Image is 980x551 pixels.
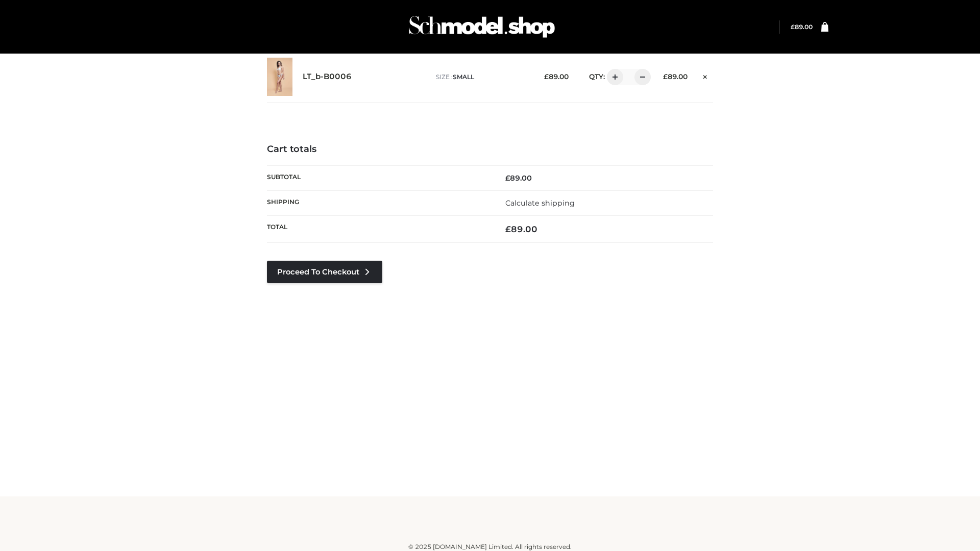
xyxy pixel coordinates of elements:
th: Shipping [267,190,490,215]
bdi: 89.00 [505,173,532,183]
bdi: 89.00 [544,72,569,81]
span: £ [544,72,549,81]
a: Proceed to Checkout [267,261,382,283]
h4: Cart totals [267,144,713,155]
bdi: 89.00 [791,23,813,31]
a: Calculate shipping [505,198,575,208]
img: Schmodel Admin 964 [405,7,558,47]
span: SMALL [453,73,474,81]
a: £89.00 [791,23,813,31]
div: QTY: [579,69,647,85]
bdi: 89.00 [505,224,537,234]
th: Subtotal [267,165,490,190]
bdi: 89.00 [663,72,688,81]
span: £ [505,173,510,183]
span: £ [505,224,511,234]
p: size : [436,72,528,82]
span: £ [663,72,668,81]
a: Remove this item [698,69,713,82]
a: LT_b-B0006 [303,72,352,82]
span: £ [791,23,795,31]
th: Total [267,216,490,243]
